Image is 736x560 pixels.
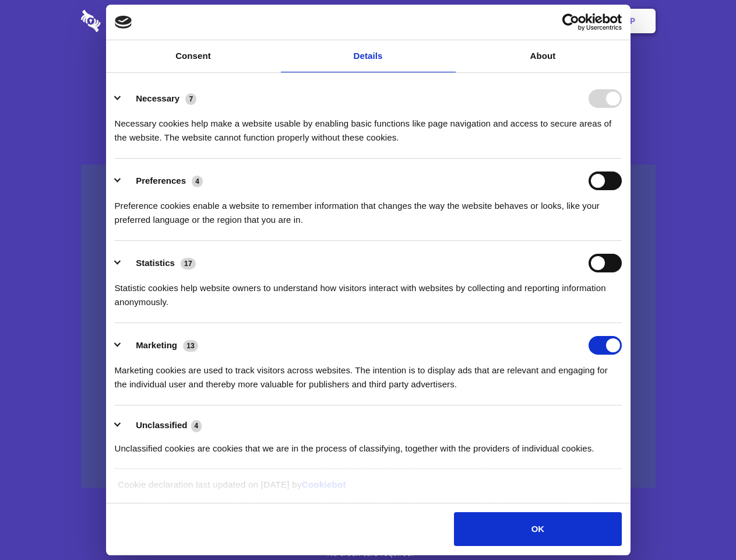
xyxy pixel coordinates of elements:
button: Necessary (7) [115,89,204,108]
div: Preference cookies enable a website to remember information that changes the way the website beha... [115,190,622,227]
label: Marketing [136,340,177,350]
button: Unclassified (4) [115,418,209,433]
button: Marketing (13) [115,336,206,355]
div: Necessary cookies help make a website usable by enabling basic functions like page navigation and... [115,108,622,145]
label: Necessary [136,93,179,103]
a: Pricing [342,3,393,39]
span: 4 [191,420,202,432]
h4: Auto-redaction of sensitive data, encrypted data sharing and self-destructing private chats. Shar... [81,106,656,145]
a: Contact [473,3,526,39]
img: logo-wordmark-white-trans-d4663122ce5f474addd5e946df7df03e33cb6a1c49d2221995e7729f52c070b2.svg [81,10,181,32]
label: Statistics [136,258,175,268]
a: Cookiebot [302,480,346,489]
a: About [456,40,631,72]
a: Consent [106,40,281,72]
span: 7 [185,93,196,105]
span: 13 [183,340,198,352]
button: Preferences (4) [115,171,210,190]
span: 17 [181,258,196,269]
span: 4 [192,176,203,187]
img: logo [115,16,132,29]
button: Statistics (17) [115,254,203,272]
iframe: Drift Widget Chat Controller [678,502,722,546]
label: Preferences [136,176,186,185]
h1: Eliminate Slack Data Loss. [81,52,656,94]
a: Details [281,40,456,72]
div: Marketing cookies are used to track visitors across websites. The intention is to display ads tha... [115,355,622,391]
a: Usercentrics Cookiebot - opens in a new window [520,13,622,31]
a: Login [529,3,579,39]
div: Unclassified cookies are cookies that we are in the process of classifying, together with the pro... [115,433,622,456]
div: Statistic cookies help website owners to understand how visitors interact with websites by collec... [115,272,622,309]
a: Wistia video thumbnail [81,164,656,488]
button: OK [454,512,621,546]
div: Cookie declaration last updated on [DATE] by [109,478,627,501]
